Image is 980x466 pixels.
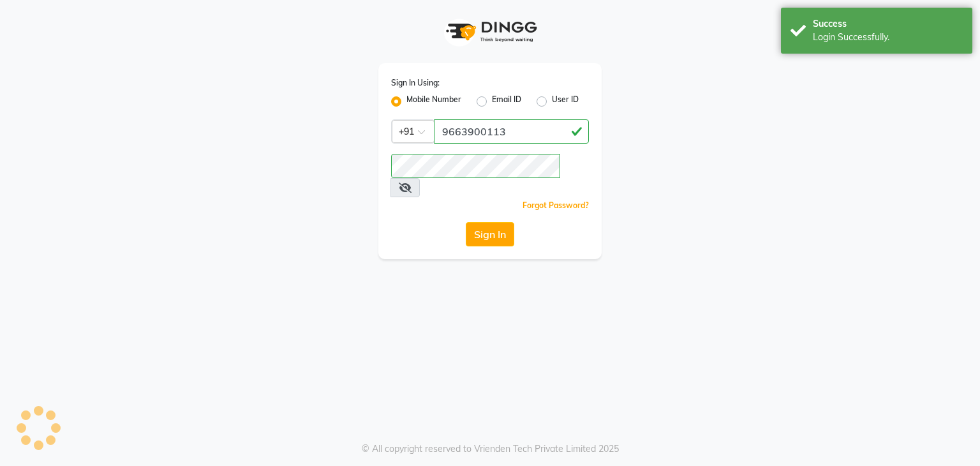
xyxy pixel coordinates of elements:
[391,77,440,89] label: Sign In Using:
[813,17,963,31] div: Success
[523,200,589,210] a: Forgot Password?
[406,94,461,109] label: Mobile Number
[492,94,521,109] label: Email ID
[552,94,579,109] label: User ID
[466,222,514,246] button: Sign In
[439,13,541,50] img: logo1.svg
[391,154,560,178] input: Username
[813,31,963,44] div: Login Successfully.
[434,119,589,144] input: Username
